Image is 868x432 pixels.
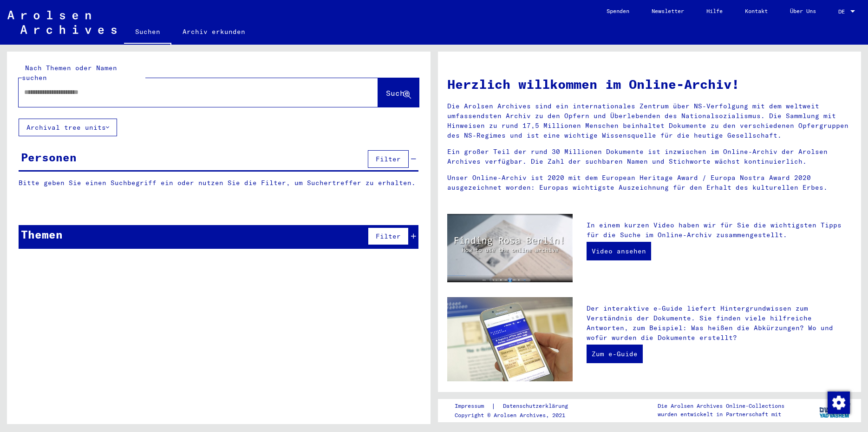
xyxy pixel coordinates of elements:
img: eguide.jpg [447,297,573,381]
a: Datenschutzerklärung [496,401,579,411]
button: Filter [368,150,409,168]
a: Impressum [455,401,491,411]
p: wurden entwickelt in Partnerschaft mit [658,410,784,419]
a: Suchen [124,20,171,45]
button: Filter [368,227,409,245]
p: Unser Online-Archiv ist 2020 mit dem European Heritage Award / Europa Nostra Award 2020 ausgezeic... [447,173,852,193]
img: Arolsen_neg.svg [7,11,117,34]
button: Archival tree units [19,119,117,136]
div: | [455,401,579,411]
a: Video ansehen [587,242,651,260]
p: Ein großer Teil der rund 30 Millionen Dokumente ist inzwischen im Online-Archiv der Arolsen Archi... [447,147,852,166]
a: Zum e-Guide [587,345,643,363]
h1: Herzlich willkommen im Online-Archiv! [447,74,852,94]
p: Bitte geben Sie einen Suchbegriff ein oder nutzen Sie die Filter, um Suchertreffer zu erhalten. [19,178,418,188]
button: Suche [378,78,419,107]
p: In einem kurzen Video haben wir für Sie die wichtigsten Tipps für die Suche im Online-Archiv zusa... [587,220,852,240]
span: Filter [376,232,401,240]
div: Themen [21,226,63,243]
span: DE [838,8,848,15]
img: video.jpg [447,214,573,282]
mat-label: Nach Themen oder Namen suchen [22,64,117,82]
p: Der interaktive e-Guide liefert Hintergrundwissen zum Verständnis der Dokumente. Sie finden viele... [587,304,852,343]
div: Personen [21,149,77,166]
img: yv_logo.png [817,399,852,422]
img: Zustimmung ändern [828,392,850,414]
span: Filter [376,155,401,163]
p: Die Arolsen Archives sind ein internationales Zentrum über NS-Verfolgung mit dem weltweit umfasse... [447,101,852,140]
span: Suche [386,88,409,98]
a: Archiv erkunden [171,20,256,43]
p: Copyright © Arolsen Archives, 2021 [455,411,579,419]
p: Die Arolsen Archives Online-Collections [658,402,784,410]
